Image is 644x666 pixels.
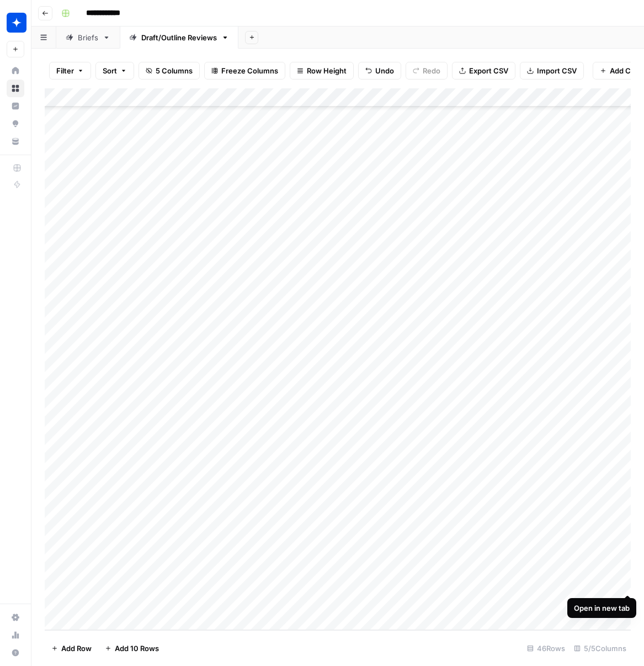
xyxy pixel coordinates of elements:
span: Add Row [61,643,92,654]
button: Filter [49,62,91,80]
span: Undo [375,65,394,76]
a: Settings [7,609,24,626]
button: Add Row [45,639,98,657]
a: Browse [7,80,24,97]
div: Draft/Outline Reviews [141,32,217,43]
span: Add 10 Rows [115,643,159,654]
button: Workspace: Wiz [7,9,24,36]
span: Row Height [307,65,347,76]
button: Help + Support [7,644,24,662]
div: Open in new tab [574,602,630,614]
span: 5 Columns [156,65,193,76]
button: Export CSV [452,62,515,80]
a: Usage [7,626,24,644]
button: Redo [406,62,448,80]
button: Row Height [290,62,354,80]
div: Briefs [78,32,98,43]
div: 46 Rows [523,639,570,657]
img: Wiz Logo [7,13,26,33]
span: Freeze Columns [221,65,278,76]
span: Import CSV [537,65,577,76]
a: Draft/Outline Reviews [120,27,238,49]
span: Export CSV [469,65,508,76]
button: Add 10 Rows [98,639,166,657]
span: Sort [103,65,117,76]
button: 5 Columns [139,62,200,80]
button: Import CSV [520,62,584,80]
button: Undo [358,62,401,80]
a: Home [7,62,24,80]
span: Redo [423,65,440,76]
span: Filter [56,65,74,76]
a: Your Data [7,133,24,150]
a: Insights [7,97,24,115]
a: Briefs [56,27,120,49]
div: 5/5 Columns [570,639,631,657]
button: Sort [95,62,134,80]
a: Opportunities [7,115,24,133]
button: Freeze Columns [204,62,285,80]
